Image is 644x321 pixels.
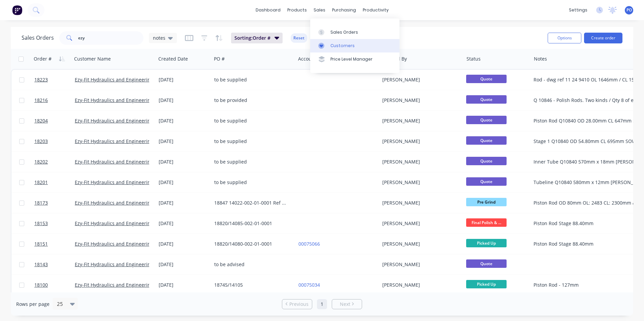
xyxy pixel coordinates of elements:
div: to be supplied [214,138,289,145]
div: [DATE] [159,158,209,165]
a: Price Level Manager [310,52,399,66]
a: Page 1 is your current page [317,299,327,309]
span: 18153 [34,220,48,227]
span: 18216 [34,97,48,104]
div: [DATE] [159,97,209,104]
a: Customers [310,39,399,52]
span: Final Polish & ... [466,218,507,227]
div: [DATE] [159,241,209,247]
div: [PERSON_NAME] [382,261,457,268]
span: Rows per page [16,301,50,308]
div: [DATE] [159,138,209,145]
div: productivity [359,5,392,15]
div: [DATE] [159,117,209,124]
button: Create order [584,33,622,43]
div: Sales Orders [330,29,358,35]
span: Quote [466,95,507,104]
div: [DATE] [159,282,209,288]
div: [DATE] [159,76,209,83]
span: Next [340,301,350,308]
div: [DATE] [159,200,209,206]
ul: Pagination [279,299,365,309]
span: Pre Grind [466,198,507,206]
a: Ezy-Fit Hydraulics and Engineering Group Pty Ltd [75,76,185,83]
div: 18745/14105 [214,282,289,288]
div: sales [310,5,329,15]
span: Picked Up [466,239,507,247]
h1: Sales Orders [22,35,54,41]
div: [PERSON_NAME] [382,138,457,145]
div: to be supplied [214,179,289,186]
div: Order # [34,56,52,62]
span: Quote [466,259,507,268]
div: to be supplied [214,76,289,83]
div: purchasing [329,5,359,15]
span: Quote [466,157,507,165]
span: Quote [466,177,507,186]
div: [PERSON_NAME] [382,282,457,288]
a: 18202 [34,152,75,172]
a: Ezy-Fit Hydraulics and Engineering Group Pty Ltd [75,117,185,124]
div: [PERSON_NAME] [382,97,457,104]
a: Sales Orders [310,25,399,39]
button: Options [548,33,581,43]
span: 18143 [34,261,48,268]
a: 18173 [34,193,75,213]
span: PO [626,7,632,13]
span: Previous [289,301,309,308]
span: Quote [466,116,507,124]
div: [DATE] [159,179,209,186]
div: to be supplied [214,158,289,165]
div: settings [566,5,591,15]
a: 18151 [34,234,75,254]
div: [PERSON_NAME] [382,220,457,227]
a: 18100 [34,275,75,295]
a: 18216 [34,90,75,110]
div: [PERSON_NAME] [382,76,457,83]
a: 18201 [34,172,75,192]
a: dashboard [252,5,284,15]
div: 18820/14080-002-01-0001 [214,241,289,247]
a: Ezy-Fit Hydraulics and Engineering Group Pty Ltd [75,138,185,144]
span: Sorting: Order # [234,35,270,41]
input: Search... [78,31,144,45]
a: Ezy-Fit Hydraulics and Engineering Group Pty Ltd [75,200,185,206]
div: [PERSON_NAME] [382,117,457,124]
a: 00075034 [298,282,320,288]
div: [PERSON_NAME] [382,179,457,186]
a: Ezy-Fit Hydraulics and Engineering Group Pty Ltd [75,261,185,267]
a: 18204 [34,111,75,131]
a: Ezy-Fit Hydraulics and Engineering Group Pty Ltd [75,179,185,185]
div: to be advised [214,261,289,268]
div: Notes [534,56,547,62]
div: Created Date [158,56,188,62]
a: Ezy-Fit Hydraulics and Engineering Group Pty Ltd [75,241,185,247]
span: notes [153,34,165,41]
span: 18100 [34,282,48,288]
div: Accounting Order # [298,56,343,62]
div: [DATE] [159,220,209,227]
div: [DATE] [159,261,209,268]
span: Quote [466,75,507,83]
a: Ezy-Fit Hydraulics and Engineering Group Pty Ltd [75,282,185,288]
div: [PERSON_NAME] [382,158,457,165]
span: Quote [466,136,507,145]
div: products [284,5,310,15]
a: Previous page [282,301,312,308]
span: 18151 [34,241,48,247]
a: 18153 [34,213,75,234]
a: Ezy-Fit Hydraulics and Engineering Group Pty Ltd [75,97,185,103]
a: Ezy-Fit Hydraulics and Engineering Group Pty Ltd [75,220,185,226]
div: to be supplied [214,117,289,124]
div: Customers [330,43,355,49]
div: [PERSON_NAME] [382,241,457,247]
div: PO # [214,56,225,62]
button: Reset [291,33,307,43]
span: 18203 [34,138,48,145]
div: 18847 14022-002-01-0001 Ref Q10288 [214,200,289,206]
span: Picked Up [466,280,507,288]
div: to be provided [214,97,289,104]
span: 18201 [34,179,48,186]
div: Status [466,56,481,62]
a: Ezy-Fit Hydraulics and Engineering Group Pty Ltd [75,158,185,165]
